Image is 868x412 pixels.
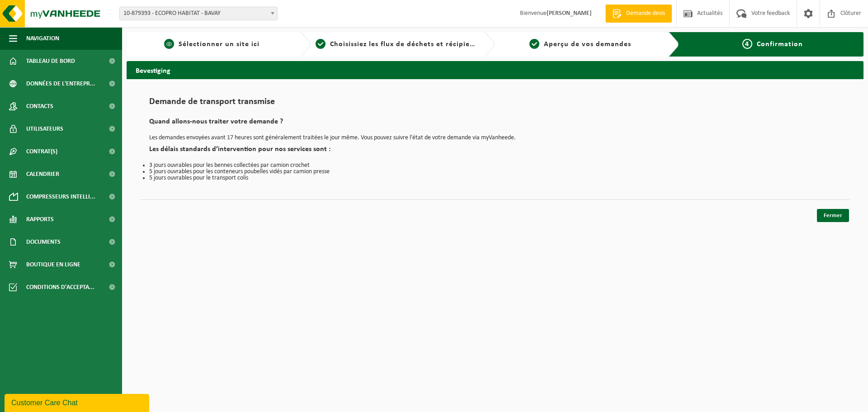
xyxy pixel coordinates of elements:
[330,41,481,48] span: Choisissiez les flux de déchets et récipients
[179,41,259,48] span: Sélectionner un site ici
[149,118,841,130] h2: Quand allons-nous traiter votre demande ?
[149,175,841,181] li: 5 jours ouvrables pour le transport colis
[127,61,863,79] h2: Bevestiging
[149,135,841,141] p: Les demandes envoyées avant 17 heures sont généralement traitées le jour même. Vous pouvez suivre...
[26,276,94,298] span: Conditions d'accepta...
[149,97,841,111] h1: Demande de transport transmise
[757,41,803,48] span: Confirmation
[605,5,672,23] a: Demande devis
[26,140,57,163] span: Contrat(s)
[5,392,151,412] iframe: chat widget
[26,208,54,231] span: Rapports
[120,7,277,20] span: 10-879393 - ECOPRO HABITAT - BAVAY
[26,72,95,95] span: Données de l'entrepr...
[316,39,325,49] span: 2
[26,95,53,118] span: Contacts
[529,39,539,49] span: 3
[26,118,63,140] span: Utilisateurs
[26,163,59,185] span: Calendrier
[149,169,841,175] li: 5 jours ouvrables pour les conteneurs poubelles vidés par camion presse
[149,146,841,158] h2: Les délais standards d’intervention pour nos services sont :
[26,50,75,72] span: Tableau de bord
[119,7,278,20] span: 10-879393 - ECOPRO HABITAT - BAVAY
[149,162,841,169] li: 3 jours ouvrables pour les bennes collectées par camion crochet
[164,39,174,49] span: 1
[26,185,95,208] span: Compresseurs intelli...
[547,10,592,17] strong: [PERSON_NAME]
[817,209,849,222] a: Fermer
[742,39,752,49] span: 4
[26,253,80,276] span: Boutique en ligne
[500,39,661,50] a: 3Aperçu de vos demandes
[624,9,667,18] span: Demande devis
[316,39,477,50] a: 2Choisissiez les flux de déchets et récipients
[26,27,59,50] span: Navigation
[544,41,631,48] span: Aperçu de vos demandes
[26,231,61,253] span: Documents
[131,39,293,50] a: 1Sélectionner un site ici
